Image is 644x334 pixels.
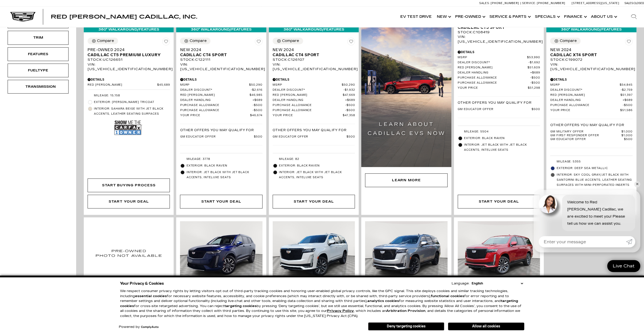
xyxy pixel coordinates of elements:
[464,142,540,153] span: Interior: Jet Black with Jet Black Accents, Inteluxe Seats
[180,135,262,139] a: GM Educator Offer $500
[88,195,170,208] div: Start Your Deal
[88,83,170,87] a: Red [PERSON_NAME] $45,689
[180,88,251,92] span: Dealer Discount*
[180,128,254,132] p: Other Offers You May Qualify For
[607,260,640,272] a: Live Chat
[180,62,262,71] div: VIN: [US_VEHICLE_IDENTIFICATION_NUMBER]
[273,128,346,132] p: Other Offers You May Qualify For
[550,93,620,97] span: Red [PERSON_NAME]
[550,130,621,134] span: GM Military Offer
[620,93,633,97] span: $51,397
[458,76,540,80] a: Purchase Allowance $500
[273,114,343,117] span: Your Price
[25,51,51,57] div: Features
[120,299,518,308] strong: targeting cookies
[532,108,540,111] span: $500
[532,7,562,27] a: Specials
[550,109,620,112] span: Your Price
[458,81,530,85] span: Purchase Allowance
[180,109,253,112] span: Purchase Allowance
[8,31,69,44] div: TrimTrim
[88,62,170,71] div: VIN: [US_VEHICLE_IDENTIFICATION_NUMBER]
[162,38,170,47] button: Save Vehicle
[458,50,540,54] div: Pricing Details - New 2024 Cadillac CT5 Sport
[458,71,530,75] span: Dealer Handling
[479,2,520,5] a: Sales: [PHONE_NUMBER]
[458,86,540,90] a: Your Price $51,298
[522,2,536,5] span: Service:
[273,109,355,112] a: Purchase Allowance $500
[345,98,355,102] span: $689
[550,138,624,141] span: GM Educator Offer
[176,27,266,32] div: 360° WalkAround/Features
[51,14,197,19] a: Red [PERSON_NAME] Cadillac, Inc.
[458,66,527,70] span: Red [PERSON_NAME]
[180,103,253,107] span: Purchase Allowance
[458,128,540,135] li: Mileage: 5504
[448,323,524,330] button: Allow all cookies
[180,57,262,62] div: Stock : C122111
[527,56,540,59] span: $53,990
[458,100,532,105] p: Other Offers You May Qualify For
[550,88,621,92] span: Dealer Discount*
[180,93,262,97] a: Red [PERSON_NAME] $46,985
[180,47,262,57] a: New 2024Cadillac CT4 Sport
[273,47,351,52] span: New 2024
[550,83,632,87] a: MSRP $54,845
[458,61,540,65] a: Dealer Discount* $1,692
[251,88,262,92] span: $2,616
[458,61,529,65] span: Dealer Discount*
[88,83,157,87] span: Red [PERSON_NAME]
[528,86,540,90] span: $51,298
[487,7,532,27] a: Service & Parts
[530,71,540,75] span: $689
[186,163,262,168] span: Exterior: Black Raven
[550,57,632,62] div: Stock : C199072
[491,2,519,5] span: [PHONE_NUMBER]
[527,66,540,70] span: $51,609
[346,135,355,139] span: $500
[550,134,632,138] a: GM First Responder Offer $1,000
[135,294,167,298] strong: essential cookies
[624,2,634,5] span: Sales:
[273,109,345,112] span: Purchase Allowance
[458,71,540,75] a: Dealer Handling $689
[180,114,262,117] a: Your Price $46,674
[180,47,258,52] span: New 2024
[102,183,156,188] div: Start Buying Process
[345,103,355,107] span: $500
[141,326,159,329] a: ComplyAuto
[8,47,69,61] div: FeaturesFeatures
[386,309,425,313] strong: Arbitration Provision
[458,35,540,44] div: VIN: [US_VEHICLE_IDENTIFICATION_NUMBER]
[273,62,355,71] div: VIN: [US_VEHICLE_IDENTIFICATION_NUMBER]
[550,47,629,52] span: New 2024
[625,38,633,47] button: Save Vehicle
[25,68,51,73] div: Fueltype
[180,103,262,107] a: Purchase Allowance $500
[273,83,342,87] span: MSRP
[273,47,355,57] a: New 2024Cadillac CT4 Sport
[273,221,355,283] img: 2024 Cadillac Escalade Sport
[269,27,359,32] div: 360° WalkAround/Features
[479,199,519,204] div: Start Your Deal
[550,77,632,82] div: Pricing Details - New 2024 Cadillac XT4 Sport
[539,195,557,213] img: Agent profile photo
[610,263,637,269] span: Live Chat
[327,309,354,313] a: Privacy Policy
[556,166,632,171] span: Exterior: Deep Sea Metallic
[224,304,257,308] strong: targeting cookies
[282,39,299,43] div: Compare
[273,38,303,44] button: Compare Vehicle
[273,135,355,139] a: GM Educator Offer $500
[273,98,345,102] span: Dealer Handling
[201,199,241,204] div: Start Your Deal
[623,98,633,102] span: $689
[273,88,343,92] span: Dealer Discount*
[10,12,36,22] img: Cadillac Dark Logo with Cadillac White Text
[97,39,114,43] div: Compare
[562,195,635,231] div: Welcome to Red [PERSON_NAME] Cadillac, we are excited to meet you! Please tell us how we can assi...
[94,106,170,116] span: Interior: Sahara Beige with Jet Black Accents, Leather Seating Surfaces
[180,109,262,112] a: Purchase Allowance $500
[368,322,444,330] button: Deny targeting cookies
